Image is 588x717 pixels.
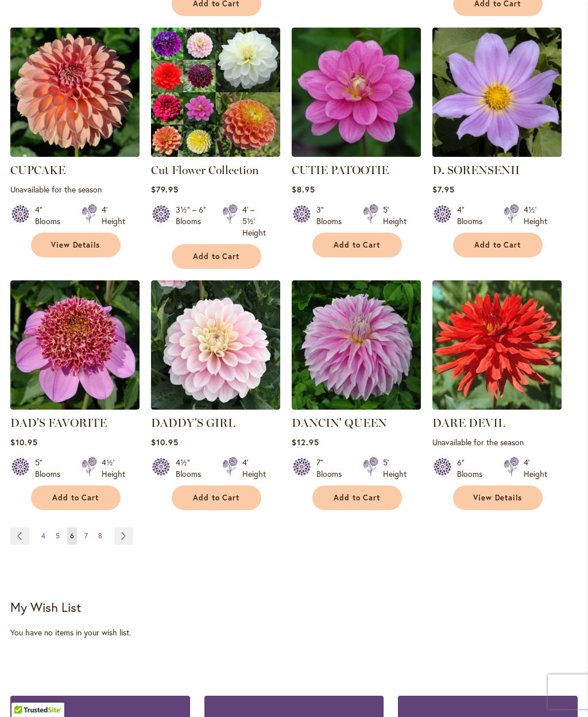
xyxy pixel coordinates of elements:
a: CUPCAKE [10,163,65,177]
div: 3½" – 6" Blooms [176,204,208,238]
a: DARE DEVIL [432,401,562,412]
a: DARE DEVIL [432,416,505,430]
span: 4 [41,531,45,540]
img: Dancin' Queen [292,280,421,410]
img: DADDY'S GIRL [151,280,280,410]
div: 5" Blooms [35,457,68,480]
div: 6" Blooms [457,457,490,480]
div: 3" Blooms [316,204,349,227]
a: View Details [453,485,543,510]
span: $10.95 [10,437,38,448]
strong: My Wish List [10,599,81,615]
img: DAD'S FAVORITE [10,280,140,410]
a: Dancin' Queen [292,401,421,412]
span: Add to Cart [474,240,521,250]
span: 5 [56,531,60,540]
p: Unavailable for the season [10,184,140,195]
div: You have no items in your wish list. [10,627,578,638]
a: D. SORENSENII [432,163,520,177]
span: View Details [473,493,523,503]
a: 4 [38,527,48,545]
div: 4½" Blooms [176,457,208,480]
img: DARE DEVIL [432,280,562,410]
span: $10.95 [151,437,179,448]
a: DAD'S FAVORITE [10,416,107,430]
span: $7.95 [432,184,455,195]
a: View Details [31,233,121,257]
div: 5' Height [383,204,407,227]
span: $79.95 [151,184,179,195]
a: DADDY'S GIRL [151,401,280,412]
span: 7 [84,531,88,540]
a: CUTIE PATOOTIE [292,163,389,177]
div: 5' Height [383,457,407,480]
span: 6 [70,531,74,540]
span: View Details [51,240,100,250]
span: Add to Cart [52,493,99,503]
div: 4' Height [242,457,266,480]
div: 4" Blooms [457,204,490,227]
span: $12.95 [292,437,319,448]
a: Cut Flower Collection [151,163,259,177]
div: 4½' Height [102,457,125,480]
a: DAD'S FAVORITE [10,401,140,412]
button: Add to Cart [312,485,402,510]
span: Add to Cart [193,252,240,261]
p: Unavailable for the season [432,437,562,448]
div: 4½' Height [524,204,547,227]
button: Add to Cart [312,233,402,257]
img: D. SORENSENII [432,28,562,157]
a: DADDY'S GIRL [151,416,235,430]
div: 4' Height [102,204,125,227]
button: Add to Cart [453,233,543,257]
iframe: Launch Accessibility Center [9,676,41,708]
a: DANCIN' QUEEN [292,416,387,430]
button: Add to Cart [172,244,261,269]
div: 7" Blooms [316,457,349,480]
div: 4' – 5½' Height [242,204,266,238]
img: CUT FLOWER COLLECTION [151,28,280,157]
a: 5 [53,527,63,545]
div: 4" Blooms [35,204,68,227]
a: CUT FLOWER COLLECTION [151,148,280,159]
span: $8.95 [292,184,315,195]
button: Add to Cart [172,485,261,510]
button: Add to Cart [31,485,121,510]
div: 4' Height [524,457,547,480]
a: 7 [82,527,91,545]
a: 8 [95,527,105,545]
img: CUTIE PATOOTIE [292,28,421,157]
img: CUPCAKE [10,28,140,157]
a: D. SORENSENII [432,148,562,159]
a: CUPCAKE [10,148,140,159]
a: CUTIE PATOOTIE [292,148,421,159]
span: Add to Cart [334,493,381,503]
span: 8 [98,531,102,540]
span: Add to Cart [193,493,240,503]
span: Add to Cart [334,240,381,250]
